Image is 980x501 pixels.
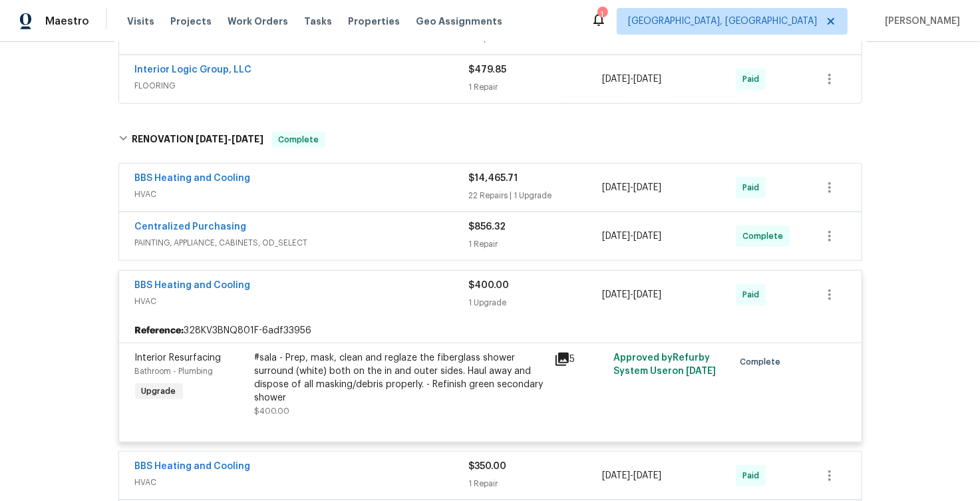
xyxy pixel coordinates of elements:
span: Paid [742,73,764,86]
span: [DATE] [686,367,716,376]
span: Complete [273,133,324,146]
span: HVAC [135,188,469,201]
b: Reference: [135,324,184,337]
span: [GEOGRAPHIC_DATA], [GEOGRAPHIC_DATA] [628,15,817,28]
div: RENOVATION [DATE]-[DATE]Complete [114,118,866,161]
span: HVAC [135,476,469,489]
span: [DATE] [602,290,630,299]
h6: RENOVATION [132,132,263,148]
span: Paid [742,181,764,194]
span: $350.00 [469,462,507,471]
div: 1 [597,8,607,21]
span: Complete [740,355,786,369]
span: $479.85 [469,65,507,75]
span: [DATE] [602,75,630,84]
span: [DATE] [602,232,630,241]
span: Upgrade [136,385,182,398]
span: Maestro [45,15,89,28]
div: 5 [554,351,606,367]
span: Approved by Refurby System User on [613,353,716,376]
a: BBS Heating and Cooling [135,462,251,471]
span: [DATE] [633,183,661,192]
span: $856.32 [469,222,506,232]
span: PAINTING, APPLIANCE, CABINETS, OD_SELECT [135,236,469,250]
span: $400.00 [469,281,510,290]
span: Visits [127,15,154,28]
span: - [196,134,263,144]
span: Paid [742,469,764,482]
span: - [602,73,661,86]
a: Interior Logic Group, LLC [135,65,252,75]
div: 328KV3BNQ801F-6adf33956 [119,319,862,343]
div: 1 Repair [469,81,603,94]
span: [DATE] [633,290,661,299]
span: Geo Assignments [416,15,502,28]
span: Projects [170,15,212,28]
span: [DATE] [602,471,630,480]
span: $400.00 [255,407,290,415]
span: [DATE] [602,183,630,192]
span: [PERSON_NAME] [880,15,960,28]
span: - [602,469,661,482]
span: - [602,288,661,301]
div: #sala - Prep, mask, clean and reglaze the fiberglass shower surround (white) both on the in and o... [255,351,546,405]
span: - [602,181,661,194]
span: [DATE] [633,75,661,84]
span: FLOORING [135,79,469,92]
span: Paid [742,288,764,301]
span: [DATE] [633,232,661,241]
span: Properties [348,15,400,28]
a: Centralized Purchasing [135,222,247,232]
span: - [602,230,661,243]
span: [DATE] [633,471,661,480]
span: Complete [742,230,788,243]
span: Interior Resurfacing [135,353,222,363]
div: 1 Repair [469,477,603,490]
a: BBS Heating and Cooling [135,174,251,183]
span: [DATE] [232,134,263,144]
span: Bathroom - Plumbing [135,367,214,375]
span: Tasks [304,17,332,26]
span: $14,465.71 [469,174,518,183]
div: 1 Upgrade [469,296,603,309]
div: 22 Repairs | 1 Upgrade [469,189,603,202]
div: 1 Repair [469,238,603,251]
span: HVAC [135,295,469,308]
a: BBS Heating and Cooling [135,281,251,290]
span: Work Orders [228,15,288,28]
span: [DATE] [196,134,228,144]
